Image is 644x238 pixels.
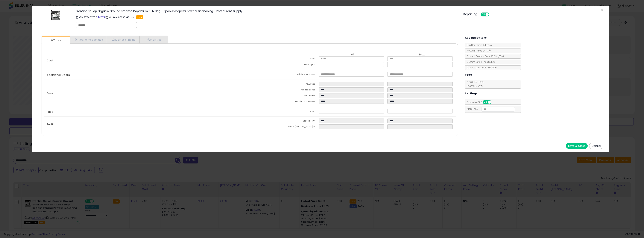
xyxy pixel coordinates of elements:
h5: Key Indicators [465,35,487,40]
td: Listed [250,109,319,115]
p: Price [44,110,250,113]
a: Repricing Settings [70,36,107,43]
span: Current Listed Price: $21.76 [465,60,495,63]
td: Total Fees [250,93,319,99]
a: BuyBox page [98,16,100,19]
span: 8.00 % for <= $15 [465,81,484,88]
span: FBA [136,15,143,19]
span: Consider CPT: [465,101,496,104]
span: Map Price: [465,107,515,110]
span: OFF [489,13,495,16]
p: ASIN: B01FAOX65G | SKU: keh-00356948-ven2 [76,14,458,20]
button: Cancel [589,143,603,149]
td: Additional Costs [250,72,319,78]
span: OFF [491,101,497,104]
a: All offer listings [101,16,103,19]
h5: Repricing: [463,13,478,16]
span: × [601,7,603,13]
td: Total Costs & Fees [250,99,319,105]
a: Costs [42,37,69,44]
a: Analytics [140,36,167,43]
span: ON [483,101,488,104]
span: Avg. Win Price 24h: N/A [465,49,491,52]
h5: Settings [465,91,478,96]
span: ( FBA ) [498,55,504,58]
th: Max [387,53,456,56]
td: Profit [PERSON_NAME] % [250,124,319,130]
span: Current Buybox Price: [465,55,504,58]
td: Gross Profit [250,119,319,124]
span: ON [481,13,486,16]
th: Min [319,53,387,56]
td: Mark up % [250,62,319,68]
span: BuyBox Share 24h: N/A [465,43,492,47]
p: Fees [44,92,250,95]
p: Profit [44,123,250,126]
td: Cost [250,56,319,62]
h5: Fees [465,72,472,77]
span: Current Landed Price: $21.76 [465,66,497,69]
span: 15.00 % for > $15 [465,85,483,88]
h3: Frontier Co-op Organic Ground Smoked Paprika 1lb Bulk Bag - Spanish Paprika Powder Seasoning - Re... [76,10,458,12]
img: 41Gqa2r2cRL._SL60_.jpg [50,10,61,21]
td: FBA Fees [250,82,319,87]
a: Business Pricing [107,36,140,43]
td: Amazon Fees [250,87,319,93]
p: Cost [44,59,250,62]
span: $20.31 [490,55,504,58]
a: Your listing only [103,16,105,19]
button: Save & Close [566,143,588,149]
p: Additional Costs [44,73,250,76]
